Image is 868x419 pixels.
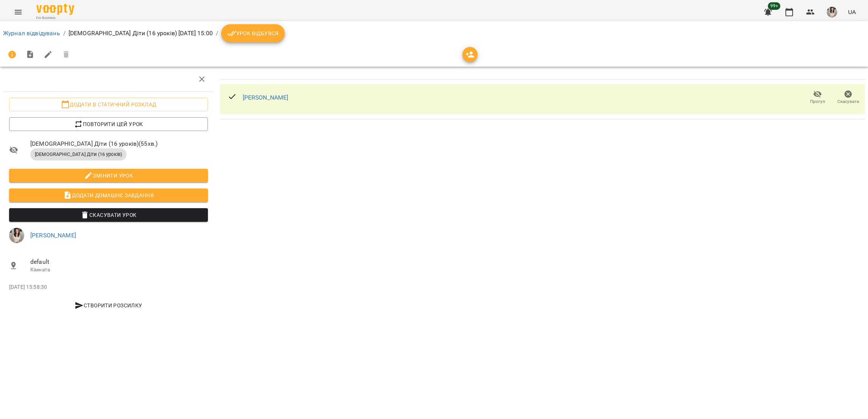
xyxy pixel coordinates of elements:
[216,29,218,38] li: /
[9,283,208,291] p: [DATE] 15:58:30
[9,208,208,222] button: Скасувати Урок
[3,30,60,37] a: Журнал відвідувань
[30,139,208,148] span: [DEMOGRAPHIC_DATA] Діти (16 уроків) ( 55 хв. )
[827,7,837,17] img: 2a7e41675b8cddfc6659cbc34865a559.png
[845,5,859,19] button: UA
[810,98,825,105] span: Прогул
[768,2,781,10] span: 99+
[36,4,74,15] img: Voopty Logo
[9,299,208,312] button: Створити розсилку
[12,301,205,310] span: Створити розсилку
[15,210,202,220] span: Скасувати Урок
[221,24,285,42] button: Урок відбувся
[9,117,208,131] button: Повторити цей урок
[30,151,126,158] span: [DEMOGRAPHIC_DATA] Діти (16 уроків)
[36,16,74,20] span: For Business
[227,29,279,38] span: Урок відбувся
[63,29,66,38] li: /
[15,100,202,109] span: Додати в статичний розклад
[9,228,24,243] img: 2a7e41675b8cddfc6659cbc34865a559.png
[69,29,213,38] p: [DEMOGRAPHIC_DATA] Діти (16 уроків) [DATE] 15:00
[15,171,202,180] span: Змінити урок
[848,8,856,16] span: UA
[9,3,27,21] button: Menu
[15,191,202,200] span: Додати домашнє завдання
[15,120,202,129] span: Повторити цей урок
[30,232,76,239] a: [PERSON_NAME]
[9,98,208,111] button: Додати в статичний розклад
[9,169,208,182] button: Змінити урок
[833,87,863,108] button: Скасувати
[30,266,208,274] p: Кімната
[837,98,859,105] span: Скасувати
[243,94,289,101] a: [PERSON_NAME]
[802,87,833,108] button: Прогул
[3,24,865,42] nav: breadcrumb
[9,188,208,202] button: Додати домашнє завдання
[30,257,208,266] span: default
